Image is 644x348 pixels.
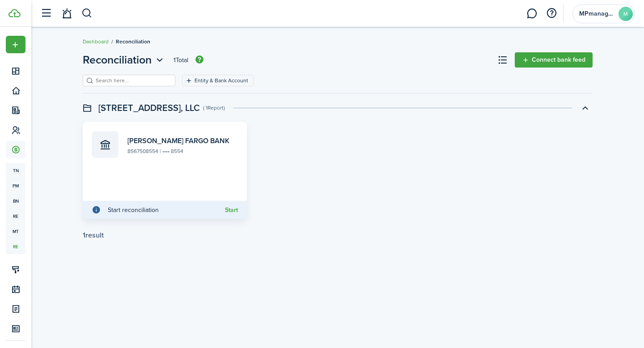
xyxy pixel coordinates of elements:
avatar-text: M [619,7,633,21]
img: TenantCloud [8,9,21,17]
span: Start reconciliation [108,205,159,215]
filter-tag-label: Entity & Bank Account [195,76,248,85]
a: pm [6,178,25,193]
button: Open menu [6,36,25,53]
filter-tag: Open filter [182,75,254,86]
a: bn [6,193,25,208]
button: Search [81,6,93,21]
swimlane-subtitle: ( 1 Report ) [203,104,225,112]
button: Reconciliation [83,52,165,68]
input: Search here... [93,76,172,85]
a: Start [225,207,238,214]
button: Toggle accordion [577,100,593,115]
button: Open sidebar [38,5,55,22]
header-page-total: 1 Total [174,55,188,65]
a: Connect bank feed [515,52,593,68]
a: Notifications [58,2,75,25]
a: re [6,239,25,254]
card-description: 8567508554 | •••• 8554 [127,147,183,155]
a: Messaging [523,2,540,25]
reconciliation-list-swimlane-item: Toggle accordion [83,122,593,241]
span: MPmanagementpartners [579,11,615,17]
card-title: [PERSON_NAME] FARGO BANK [127,137,229,145]
span: Reconciliation [83,52,152,68]
a: re [6,208,25,224]
a: tn [6,163,25,178]
a: mt [6,224,25,239]
div: 1 result [83,230,593,241]
swimlane-title: [STREET_ADDRESS], LLC [98,101,200,115]
span: Reconciliation [116,38,150,46]
button: Open menu [83,52,165,68]
a: Dashboard [83,38,109,46]
button: Open resource center [544,6,559,21]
